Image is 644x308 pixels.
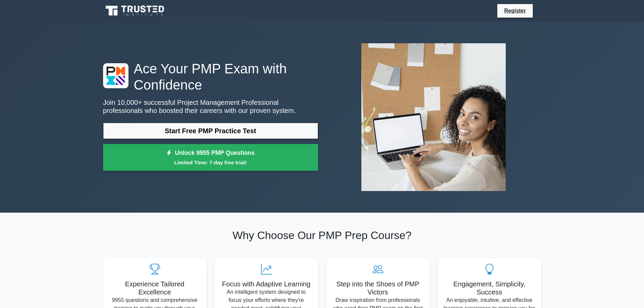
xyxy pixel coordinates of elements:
h5: Focus with Adaptive Learning [220,280,313,288]
h5: Engagement, Simplicity, Success [443,280,536,296]
p: Join 10,000+ successful Project Management Professional professionals who boosted their careers w... [103,98,318,115]
h5: Experience Tailored Excellence [109,280,201,296]
a: Unlock 9955 PMP QuestionsLimited Time: 7-day free trial! [103,144,318,171]
h2: Why Choose Our PMP Prep Course? [103,229,541,242]
a: Register [500,6,530,15]
h5: Step into the Shoes of PMP Victors [332,280,424,296]
a: Start Free PMP Practice Test [103,123,318,139]
small: Limited Time: 7-day free trial! [112,159,310,166]
h1: Ace Your PMP Exam with Confidence [103,61,318,93]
